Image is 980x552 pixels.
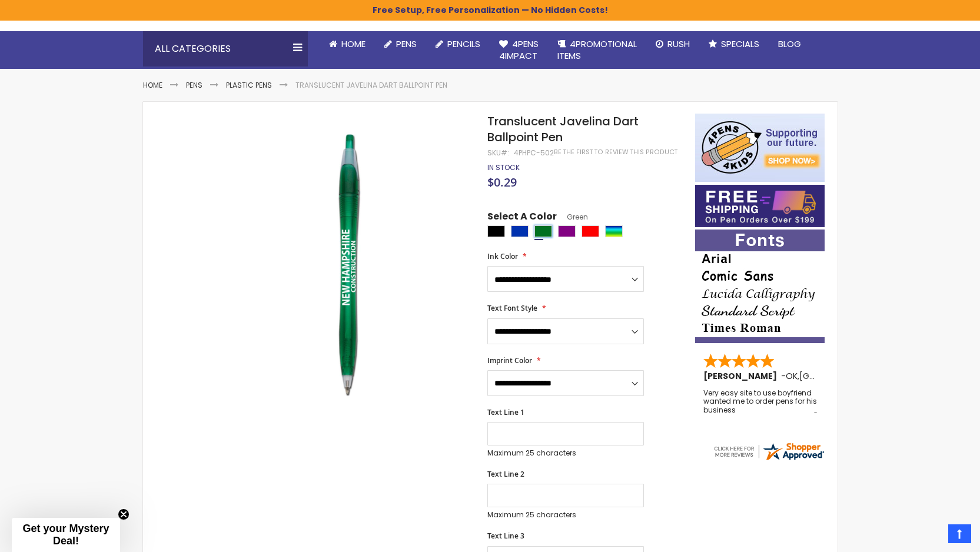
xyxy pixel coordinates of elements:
span: Select A Color [487,210,557,226]
div: Black [487,225,505,237]
span: Home [341,38,366,50]
p: Maximum 25 characters [487,448,644,458]
span: Pens [396,38,417,50]
div: 4PHPC-502 [514,148,554,158]
a: Home [320,31,375,57]
div: Assorted [605,225,623,237]
span: Translucent Javelina Dart Ballpoint Pen [487,113,639,145]
p: Maximum 25 characters [487,510,644,520]
a: Blog [769,31,810,57]
a: 4PROMOTIONALITEMS [548,31,646,69]
span: 4PROMOTIONAL ITEMS [557,38,637,62]
div: Very easy site to use boyfriend wanted me to order pens for his business [703,389,818,414]
a: 4Pens4impact [490,31,548,69]
img: 4pens 4 kids [695,114,825,182]
span: Specials [721,38,759,50]
span: 4Pens 4impact [499,38,539,62]
div: Blue [511,225,529,237]
a: Home [143,80,162,90]
div: Green [534,225,552,237]
span: In stock [487,162,520,172]
a: 4pens.com certificate URL [712,454,825,464]
span: Green [557,212,588,222]
span: Pencils [447,38,480,50]
img: 4pens.com widget logo [712,441,825,462]
img: Free shipping on orders over $199 [695,185,825,227]
img: green-4phpc-502-translucent-javelina-dart-ballpoint-pen_1.jpg [202,131,471,400]
div: Availability [487,163,520,172]
a: Be the first to review this product [554,148,677,157]
a: Pens [186,80,202,90]
a: Specials [699,31,769,57]
span: Text Font Style [487,303,537,313]
a: Pens [375,31,426,57]
span: Blog [778,38,801,50]
div: Get your Mystery Deal!Close teaser [12,518,120,552]
span: Ink Color [487,251,518,261]
li: Translucent Javelina Dart Ballpoint Pen [295,81,447,90]
div: Red [582,225,599,237]
span: Get your Mystery Deal! [22,523,109,547]
strong: SKU [487,148,509,158]
span: Rush [667,38,690,50]
div: Purple [558,225,576,237]
span: OK [786,370,798,382]
img: font-personalization-examples [695,230,825,343]
div: All Categories [143,31,308,66]
button: Close teaser [118,508,129,520]
a: Pencils [426,31,490,57]
span: [GEOGRAPHIC_DATA] [799,370,886,382]
span: - , [781,370,886,382]
span: Text Line 1 [487,407,524,417]
span: Imprint Color [487,355,532,365]
span: [PERSON_NAME] [703,370,781,382]
span: $0.29 [487,174,517,190]
a: Rush [646,31,699,57]
span: Text Line 2 [487,469,524,479]
span: Text Line 3 [487,531,524,541]
iframe: Google Customer Reviews [883,520,980,552]
a: Plastic Pens [226,80,272,90]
